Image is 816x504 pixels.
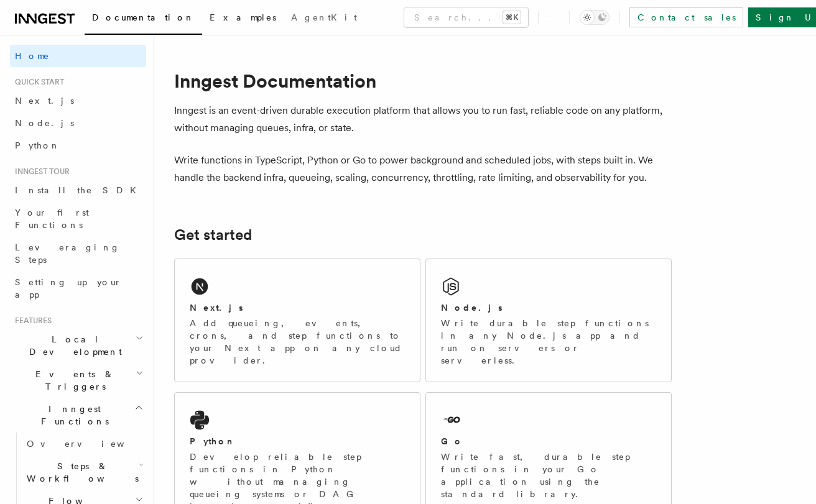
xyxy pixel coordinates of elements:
[10,236,146,271] a: Leveraging Steps
[15,242,120,265] span: Leveraging Steps
[190,435,236,447] h2: Python
[190,301,243,314] h2: Next.js
[174,259,420,382] a: Next.jsAdd queueing, events, crons, and step functions to your Next app on any cloud provider.
[174,70,672,92] h1: Inngest Documentation
[404,7,528,27] button: Search...⌘K
[15,277,122,300] span: Setting up your app
[629,7,743,27] a: Contact sales
[10,89,146,112] a: Next.js
[441,317,656,367] p: Write durable step functions in any Node.js app and run on servers or serverless.
[10,368,136,393] span: Events & Triggers
[174,152,672,186] p: Write functions in TypeScript, Python or Go to power background and scheduled jobs, with steps bu...
[10,403,134,428] span: Inngest Functions
[503,11,521,24] kbd: ⌘K
[10,201,146,236] a: Your first Functions
[10,179,146,201] a: Install the SDK
[10,167,70,176] span: Inngest tour
[92,12,195,22] span: Documentation
[15,208,89,230] span: Your first Functions
[10,271,146,306] a: Setting up your app
[174,226,252,244] a: Get started
[10,112,146,134] a: Node.js
[22,460,139,485] span: Steps & Workflows
[15,50,50,62] span: Home
[22,455,146,490] button: Steps & Workflows
[291,12,357,22] span: AgentKit
[27,439,155,449] span: Overview
[10,316,52,326] span: Features
[441,435,463,447] h2: Go
[441,451,656,500] p: Write fast, durable step functions in your Go application using the standard library.
[85,4,202,35] a: Documentation
[22,433,146,455] a: Overview
[15,140,60,150] span: Python
[10,45,146,67] a: Home
[202,4,284,34] a: Examples
[10,134,146,157] a: Python
[210,12,276,22] span: Examples
[284,4,364,34] a: AgentKit
[441,301,503,314] h2: Node.js
[10,398,146,433] button: Inngest Functions
[580,10,610,25] button: Toggle dark mode
[174,102,672,137] p: Inngest is an event-driven durable execution platform that allows you to run fast, reliable code ...
[10,77,64,87] span: Quick start
[10,328,146,363] button: Local Development
[15,96,74,106] span: Next.js
[10,363,146,398] button: Events & Triggers
[10,333,136,358] span: Local Development
[15,118,74,128] span: Node.js
[425,259,672,382] a: Node.jsWrite durable step functions in any Node.js app and run on servers or serverless.
[190,317,405,367] p: Add queueing, events, crons, and step functions to your Next app on any cloud provider.
[15,185,144,195] span: Install the SDK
